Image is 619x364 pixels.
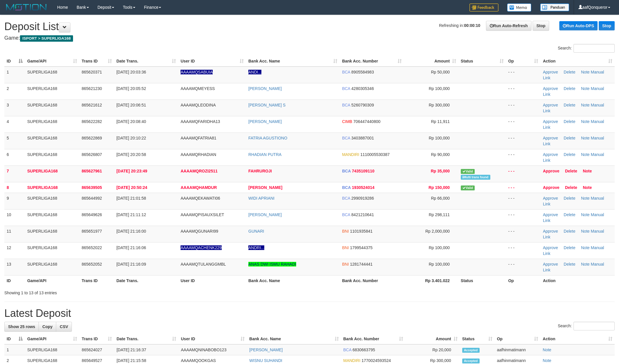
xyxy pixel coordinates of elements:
span: 865620371 [82,70,102,74]
th: Trans ID: activate to sort column ascending [79,56,114,67]
span: Valid transaction [461,169,475,174]
span: BCA [342,196,350,201]
span: Copy 3403887001 to clipboard [351,136,374,140]
span: 865622869 [82,136,102,140]
a: Run Auto-Refresh [486,21,531,31]
a: Delete [564,136,575,140]
td: SUPERLIGA168 [25,166,79,182]
th: Op: activate to sort column ascending [495,334,540,344]
span: AAAAMQFARIDHA13 [181,119,220,124]
span: Rp 2,000,000 [425,229,450,234]
span: ISPORT > SUPERLIGA168 [20,35,73,42]
span: [DATE] 20:50:24 [116,185,147,190]
a: Note [581,245,590,250]
a: Manual Link [543,196,604,206]
a: Note [581,86,590,91]
span: Copy 4280305346 to clipboard [351,86,374,91]
span: AAAAMQPISAUXSILET [181,212,224,217]
th: Trans ID: activate to sort column ascending [79,334,114,344]
span: Copy 1281744441 to clipboard [350,262,373,266]
th: ID: activate to sort column descending [4,334,25,344]
a: Note [581,196,590,201]
span: BCA [342,86,350,91]
a: WIDI APRIANI [248,196,274,201]
span: [DATE] 20:05:52 [116,86,146,91]
a: Note [581,119,590,124]
h1: Deposit List [4,21,615,32]
a: [PERSON_NAME] [248,86,282,91]
a: Note [581,262,590,266]
td: [DATE] 21:16:37 [114,344,179,355]
td: - - - [506,226,541,242]
span: 865621612 [82,103,102,107]
img: Button%20Memo.svg [507,3,531,12]
a: Delete [564,152,575,157]
span: 865622282 [82,119,102,124]
span: Rp 100,000 [429,262,449,266]
td: SUPERLIGA168 [25,242,79,259]
td: 9 [4,193,25,209]
span: [DATE] 21:11:12 [116,212,146,217]
span: Rp 100,000 [429,245,449,250]
td: SUPERLIGA168 [25,209,79,226]
th: Game/API: activate to sort column ascending [25,56,79,67]
th: Action: activate to sort column ascending [540,334,615,344]
span: 865652022 [82,245,102,250]
th: Bank Acc. Name: activate to sort column ascending [246,56,340,67]
th: Date Trans.: activate to sort column ascending [114,334,179,344]
th: Status: activate to sort column ascending [460,334,495,344]
a: Approve [543,86,558,91]
span: 865626807 [82,152,102,157]
a: Note [543,358,551,363]
a: Manual Link [543,136,604,146]
a: Approve [543,152,558,157]
span: Copy 5260790309 to clipboard [351,103,374,107]
span: Copy 1930524014 to clipboard [352,185,374,190]
a: Approve [543,169,559,173]
span: Rp 300,000 [429,103,449,107]
div: Showing 1 to 13 of 13 entries [4,288,254,296]
td: - - - [506,67,541,83]
th: Status: activate to sort column ascending [458,56,506,67]
th: User ID: activate to sort column ascending [178,56,246,67]
span: Refreshing in: [439,23,480,28]
label: Search: [558,322,615,330]
td: - - - [506,149,541,166]
span: CSV [60,324,68,329]
td: - - - [506,193,541,209]
td: - - - [506,259,541,275]
td: - - - [506,182,541,193]
a: Approve [543,119,558,124]
td: - - - [506,83,541,100]
th: Op: activate to sort column ascending [506,56,541,67]
a: Note [543,348,551,352]
a: Stop [599,21,615,30]
a: Note [583,169,592,173]
a: [PERSON_NAME] [249,348,283,352]
span: AAAAMQEKAWATI06 [181,196,220,201]
td: - - - [506,242,541,259]
th: Amount: activate to sort column ascending [404,56,458,67]
a: Manual Link [543,119,604,130]
a: Run Auto-DPS [559,21,598,30]
a: Approve [543,262,558,266]
td: 1 [4,67,25,83]
td: SUPERLIGA168 [25,149,79,166]
span: Rp 150,000 [429,185,450,190]
a: Delete [564,212,575,217]
span: Nama rekening ada tanda titik/strip, harap diedit [181,245,222,250]
a: Manual Link [543,70,604,80]
a: Approve [543,70,558,74]
a: Stop [533,21,549,31]
span: MANDIRI [343,358,361,363]
a: Manual Link [543,229,604,239]
span: BCA [342,185,351,190]
a: Show 25 rows [4,322,39,332]
span: Rp 100,000 [429,86,449,91]
a: Approve [543,245,558,250]
span: AAAAMQMEYESS [181,86,215,91]
span: Copy 7435109110 to clipboard [352,169,374,173]
a: Delete [564,262,575,266]
th: Action [540,275,615,286]
span: Copy 706447440800 to clipboard [353,119,380,124]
